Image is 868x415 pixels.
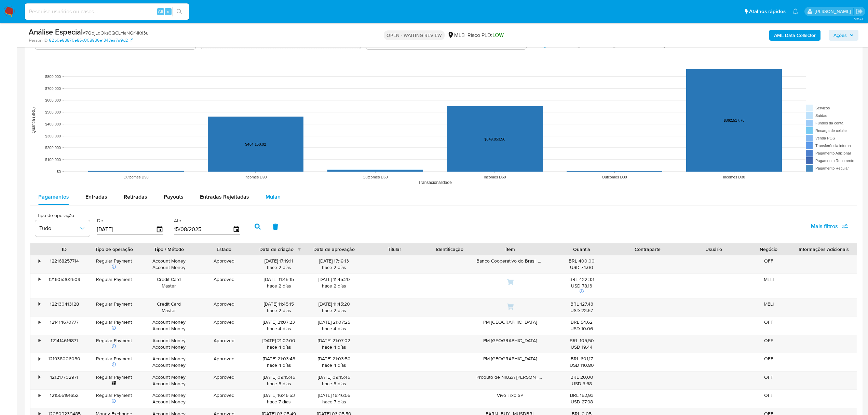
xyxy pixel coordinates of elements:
p: laisa.felismino@mercadolivre.com [815,8,853,15]
span: Ações [833,30,847,41]
a: Sair [856,8,863,15]
div: MLB [447,31,465,39]
a: Notificações [792,9,798,14]
span: Atalhos rápidos [749,8,786,15]
button: Ações [829,30,858,41]
b: AML Data Collector [774,30,816,41]
span: Risco PLD: [467,31,504,39]
p: OPEN - WAITING REVIEW [384,30,445,40]
b: Person ID [29,37,48,43]
span: 3.154.0 [854,16,865,22]
span: # 7QdjLqOks9QCLHaNGrNKri3u [83,29,149,36]
button: AML Data Collector [769,30,820,41]
span: s [167,8,169,15]
input: Pesquise usuários ou casos... [25,7,189,16]
span: Alt [158,8,163,15]
button: search-icon [172,7,186,16]
span: LOW [492,31,504,39]
a: 62b0e63870e85c008936e1343ea7a9d2 [49,37,133,43]
b: Análise Especial [29,26,83,37]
